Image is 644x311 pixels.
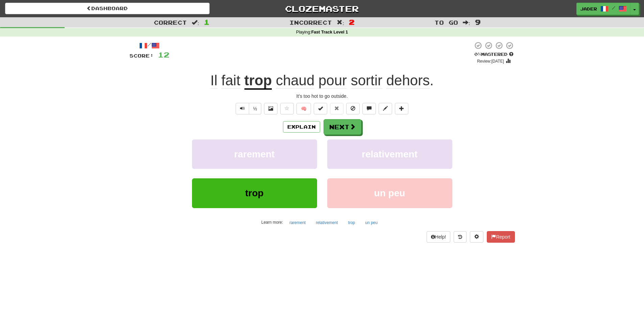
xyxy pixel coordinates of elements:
span: Incorrect [289,19,332,26]
span: Score: [129,53,154,59]
button: Favorite sentence (alt+f) [280,103,294,114]
span: 12 [158,50,169,59]
span: pour [318,72,347,89]
small: Learn more: [261,220,283,225]
span: To go [434,19,458,26]
a: Dashboard [5,3,210,14]
span: chaud [276,72,314,89]
button: 🧠 [296,103,311,114]
span: dehors [386,72,430,89]
button: Add to collection (alt+a) [395,103,408,114]
span: 9 [475,18,481,26]
button: Set this sentence to 100% Mastered (alt+m) [314,103,327,114]
span: 1 [204,18,210,26]
span: Il [210,72,217,89]
a: Clozemaster [220,3,424,15]
button: Round history (alt+y) [454,231,467,243]
button: relativement [327,139,452,169]
span: / [612,5,615,10]
button: un peu [361,218,381,228]
button: Next [324,119,361,135]
button: trop [192,178,317,208]
span: relativement [362,149,418,159]
button: Edit sentence (alt+d) [379,103,392,114]
span: : [192,20,199,25]
span: rarement [234,149,275,159]
button: Explain [283,121,320,133]
span: . [272,72,434,89]
button: Play sentence audio (ctl+space) [236,103,249,114]
u: trop [244,72,272,90]
button: Report [487,231,515,243]
button: rarement [192,139,317,169]
button: ½ [249,103,262,114]
span: : [337,20,344,25]
button: un peu [327,178,452,208]
a: jader / [576,3,630,15]
span: trop [245,188,263,198]
button: Discuss sentence (alt+u) [362,103,376,114]
span: un peu [374,188,405,198]
span: sortir [351,72,382,89]
span: 0 % [474,51,481,57]
div: Text-to-speech controls [234,103,262,114]
button: relativement [312,218,341,228]
span: jader [580,6,597,12]
span: fait [221,72,240,89]
button: Help! [427,231,451,243]
span: Correct [154,19,187,26]
span: 2 [349,18,355,26]
small: Review: [DATE] [477,59,504,64]
div: It's too hot to go outside. [129,93,515,99]
button: trop [344,218,359,228]
button: rarement [286,218,309,228]
div: / [129,41,169,50]
button: Ignore sentence (alt+i) [346,103,360,114]
span: : [463,20,470,25]
strong: Fast Track Level 1 [311,30,348,35]
div: Mastered [473,51,515,58]
button: Reset to 0% Mastered (alt+r) [330,103,343,114]
button: Show image (alt+x) [264,103,278,114]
